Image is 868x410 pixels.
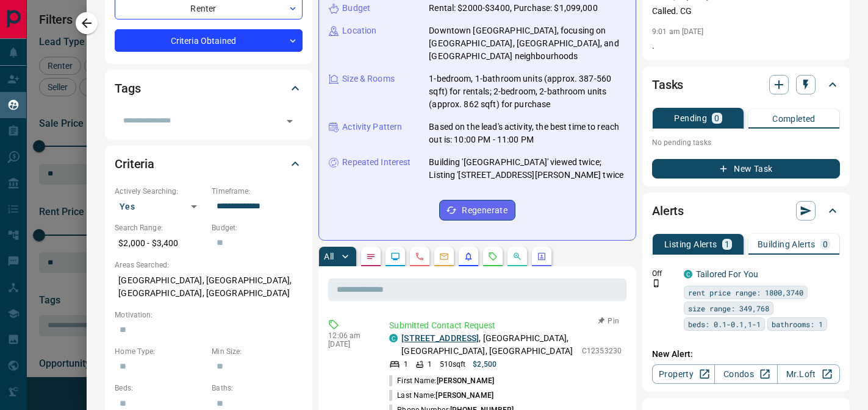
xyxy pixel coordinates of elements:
[115,383,206,394] p: Beds:
[674,114,707,122] p: Pending
[342,121,402,133] p: Activity Pattern
[115,79,140,98] h2: Tags
[652,348,840,361] p: New Alert:
[652,201,684,221] h2: Alerts
[115,346,206,357] p: Home Type:
[115,154,154,174] h2: Criteria
[652,75,683,94] h2: Tasks
[652,159,840,178] button: New Task
[591,316,626,327] button: Pin
[415,252,425,261] svg: Calls
[401,332,576,358] p: , [GEOGRAPHIC_DATA], [GEOGRAPHIC_DATA], [GEOGRAPHIC_DATA]
[537,252,547,261] svg: Agent Actions
[115,29,303,52] div: Criteria Obtained
[688,318,761,330] span: beds: 0.1-0.1,1-1
[652,133,840,152] p: No pending tasks
[758,240,816,249] p: Building Alerts
[696,269,758,279] a: Tailored For You
[115,149,303,178] div: Criteria
[115,260,303,270] p: Areas Searched:
[281,113,298,130] button: Open
[328,340,371,348] p: [DATE]
[429,2,597,15] p: Rental: $2000-$3400, Purchase: $1,099,000
[429,24,626,63] p: Downtown [GEOGRAPHIC_DATA], focusing on [GEOGRAPHIC_DATA], [GEOGRAPHIC_DATA], and [GEOGRAPHIC_DAT...
[652,196,840,225] div: Alerts
[714,364,777,384] a: Condos
[212,186,303,197] p: Timeframe:
[342,72,395,85] p: Size & Rooms
[342,156,411,169] p: Repeated Interest
[389,334,398,342] div: condos.ca
[212,222,303,233] p: Budget:
[115,233,206,253] p: $2,000 - $3,400
[389,319,622,332] p: Submitted Contact Request
[115,74,303,103] div: Tags
[464,252,473,261] svg: Listing Alerts
[212,346,303,357] p: Min Size:
[437,376,494,385] span: [PERSON_NAME]
[404,359,408,370] p: 1
[342,24,376,37] p: Location
[473,359,497,370] p: $2,500
[772,115,816,123] p: Completed
[389,375,494,386] p: First Name:
[652,5,840,18] p: Called. CG
[652,70,840,99] div: Tasks
[688,286,803,299] span: rent price range: 1800,3740
[390,252,400,261] svg: Lead Browsing Activity
[725,240,730,249] p: 1
[429,156,626,182] p: Building '[GEOGRAPHIC_DATA]' viewed twice; Listing '[STREET_ADDRESS][PERSON_NAME] twice
[115,270,303,303] p: [GEOGRAPHIC_DATA], [GEOGRAPHIC_DATA], [GEOGRAPHIC_DATA], [GEOGRAPHIC_DATA]
[664,240,717,249] p: Listing Alerts
[328,331,371,340] p: 12:06 am
[440,359,466,370] p: 510 sqft
[342,2,370,15] p: Budget
[115,197,206,216] div: Yes
[212,383,303,394] p: Baths:
[428,359,432,370] p: 1
[652,27,704,36] p: 9:01 am [DATE]
[652,268,676,279] p: Off
[324,252,334,261] p: All
[714,114,719,122] p: 0
[436,391,493,400] span: [PERSON_NAME]
[652,40,840,52] p: .
[512,252,522,261] svg: Opportunities
[439,252,449,261] svg: Emails
[688,302,769,314] span: size range: 349,768
[401,333,479,343] a: [STREET_ADDRESS]
[488,252,498,261] svg: Requests
[115,222,206,233] p: Search Range:
[115,309,303,320] p: Motivation:
[429,72,626,111] p: 1-bedroom, 1-bathroom units (approx. 387-560 sqft) for rentals; 2-bedroom, 2-bathroom units (appr...
[115,186,206,197] p: Actively Searching:
[777,364,840,384] a: Mr.Loft
[652,279,661,288] svg: Push Notification Only
[582,345,622,356] p: C12353230
[823,240,828,249] p: 0
[439,200,515,221] button: Regenerate
[429,121,626,146] p: Based on the lead's activity, the best time to reach out is: 10:00 PM - 11:00 PM
[389,390,493,401] p: Last Name:
[652,364,715,384] a: Property
[684,270,692,278] div: condos.ca
[772,318,823,330] span: bathrooms: 1
[366,252,376,261] svg: Notes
